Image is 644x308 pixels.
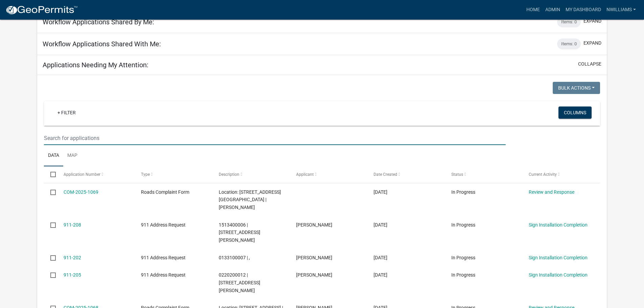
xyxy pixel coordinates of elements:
datatable-header-cell: Applicant [290,166,367,183]
a: COM-2025-1069 [64,189,98,195]
a: 911-202 [64,255,81,260]
span: 1513400006 | 5101 E 156th St S , Grinnell IA 50112 [219,222,260,243]
span: Amber Countryman [296,255,332,260]
button: expand [583,18,601,25]
datatable-header-cell: Application Number [57,166,135,183]
a: Sign Installation Completion [529,222,588,228]
a: Review and Response [529,189,574,195]
span: Tim Perry [296,272,332,278]
span: 0133100007 | , [219,255,250,260]
button: collapse [578,61,601,68]
span: Application Number [64,172,100,177]
datatable-header-cell: Current Activity [522,166,600,183]
span: Applicant [296,172,314,177]
button: expand [583,40,601,47]
button: Bulk Actions [553,82,600,94]
datatable-header-cell: Status [445,166,522,183]
a: 911-208 [64,222,81,228]
a: Admin [543,3,563,16]
span: In Progress [451,189,475,195]
span: Roads Complaint Form [141,189,189,195]
div: Items: 0 [557,39,581,49]
a: nwilliams [604,3,639,16]
span: Current Activity [529,172,557,177]
a: + Filter [52,106,81,119]
a: Sign Installation Completion [529,272,588,278]
span: 0220200012 | 8929 W 84th St N , Baxter IA 50028 [219,272,260,293]
span: 911 Address Request [141,272,186,278]
span: Status [451,172,463,177]
div: Items: 0 [557,17,581,27]
a: 911-205 [64,272,81,278]
span: 09/15/2025 [374,222,387,228]
input: Search for applications [44,131,505,145]
a: Data [44,145,63,167]
span: 09/10/2025 [374,272,387,278]
h5: Workflow Applications Shared With Me: [43,40,161,48]
span: Location: N 39th Ave E, west of Iris Avenue | Renee Kono [219,189,281,210]
span: 911 Address Request [141,255,186,260]
button: Columns [558,106,592,119]
a: Home [524,3,543,16]
span: In Progress [451,222,475,228]
span: 911 Address Request [141,222,186,228]
span: 09/15/2025 [374,189,387,195]
span: Description [219,172,239,177]
span: Date Created [374,172,397,177]
a: My Dashboard [563,3,604,16]
span: 09/11/2025 [374,255,387,260]
datatable-header-cell: Type [135,166,212,183]
datatable-header-cell: Select [44,166,57,183]
a: Sign Installation Completion [529,255,588,260]
datatable-header-cell: Date Created [367,166,445,183]
datatable-header-cell: Description [212,166,289,183]
span: In Progress [451,272,475,278]
h5: Workflow Applications Shared By Me: [43,18,154,26]
h5: Applications Needing My Attention: [43,61,148,69]
span: Benjamin Conover [296,222,332,228]
span: Type [141,172,150,177]
span: In Progress [451,255,475,260]
a: Map [63,145,81,167]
